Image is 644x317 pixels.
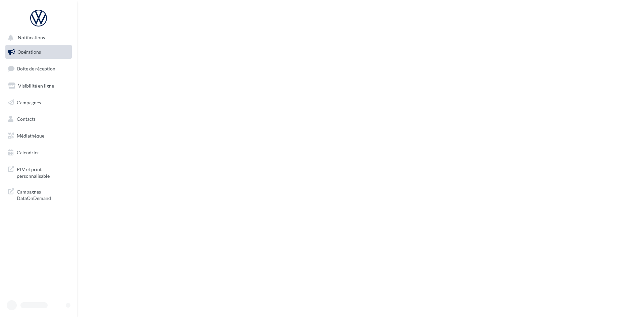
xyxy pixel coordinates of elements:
a: Campagnes [4,96,73,110]
span: Opérations [17,49,41,55]
a: Calendrier [4,146,73,160]
a: Contacts [4,112,73,126]
a: Visibilité en ligne [4,79,73,93]
span: Notifications [18,35,45,41]
span: PLV et print personnalisable [17,165,69,179]
a: Boîte de réception [4,61,73,76]
span: Campagnes [17,99,41,105]
a: Médiathèque [4,129,73,143]
span: Visibilité en ligne [18,83,54,89]
span: Médiathèque [17,133,44,139]
span: Boîte de réception [17,66,55,71]
span: Contacts [17,116,36,122]
span: Calendrier [17,150,39,155]
a: PLV et print personnalisable [4,162,73,182]
a: Opérations [4,45,73,59]
span: Campagnes DataOnDemand [17,187,69,202]
a: Campagnes DataOnDemand [4,184,73,204]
